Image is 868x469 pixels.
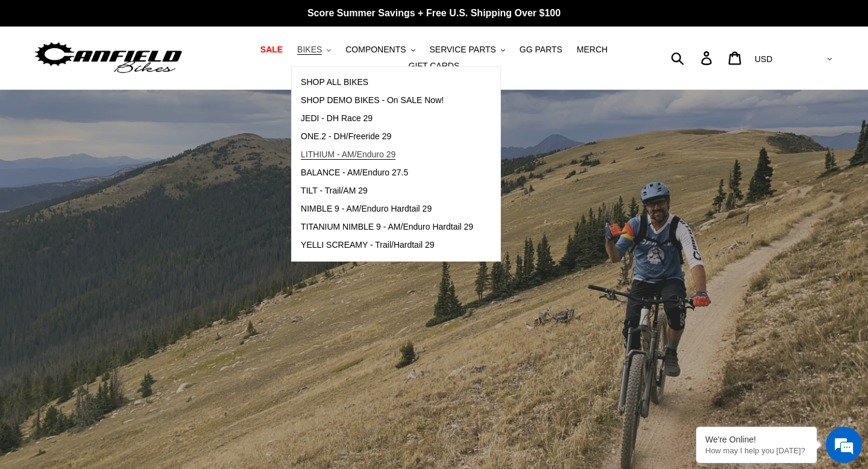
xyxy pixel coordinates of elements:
a: MERCH [571,42,614,58]
span: NIMBLE 9 - AM/Enduro Hardtail 29 [301,204,432,214]
a: SHOP DEMO BIKES - On SALE Now! [292,92,482,110]
a: SHOP ALL BIKES [292,74,482,92]
span: BALANCE - AM/Enduro 27.5 [301,168,408,178]
button: SERVICE PARTS [423,42,511,58]
span: GG PARTS [520,45,562,55]
span: ONE.2 - DH/Freeride 29 [301,131,391,142]
span: SALE [260,45,283,55]
button: COMPONENTS [339,42,421,58]
a: YELLI SCREAMY - Trail/Hardtail 29 [292,236,482,254]
a: SALE [254,42,289,58]
a: LITHIUM - AM/Enduro 29 [292,146,482,164]
span: TILT - Trail/AM 29 [301,186,368,196]
div: We're Online! [705,435,808,444]
a: GIFT CARDS [403,58,466,74]
span: MERCH [577,45,608,55]
img: Canfield Bikes [33,39,184,77]
span: GIFT CARDS [409,61,460,71]
span: JEDI - DH Race 29 [301,113,373,124]
button: BIKES [291,42,337,58]
span: SHOP DEMO BIKES - On SALE Now! [301,95,444,105]
span: SERVICE PARTS [429,45,495,55]
span: YELLI SCREAMY - Trail/Hardtail 29 [301,240,435,250]
span: SHOP ALL BIKES [301,77,368,87]
span: BIKES [297,45,322,55]
input: Search [678,45,708,71]
a: TITANIUM NIMBLE 9 - AM/Enduro Hardtail 29 [292,218,482,236]
span: LITHIUM - AM/Enduro 29 [301,150,395,160]
a: GG PARTS [514,42,568,58]
span: COMPONENTS [345,45,406,55]
p: How may I help you today? [705,446,808,455]
span: TITANIUM NIMBLE 9 - AM/Enduro Hardtail 29 [301,222,473,232]
a: ONE.2 - DH/Freeride 29 [292,128,482,146]
a: JEDI - DH Race 29 [292,110,482,128]
a: NIMBLE 9 - AM/Enduro Hardtail 29 [292,200,482,218]
a: BALANCE - AM/Enduro 27.5 [292,164,482,182]
a: TILT - Trail/AM 29 [292,182,482,200]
